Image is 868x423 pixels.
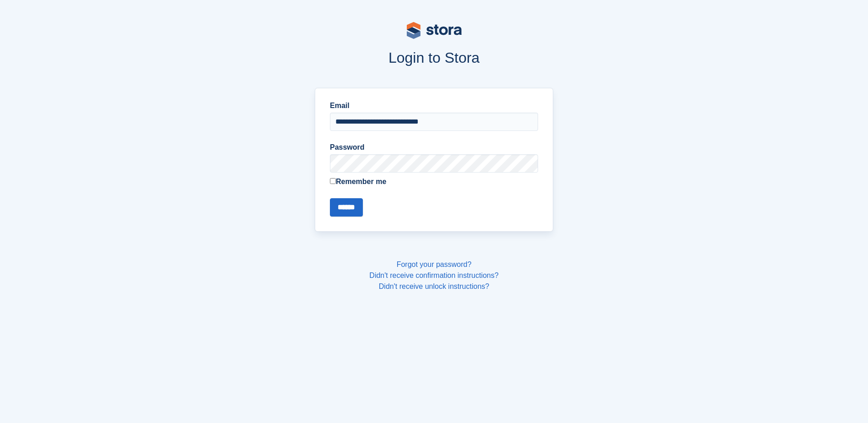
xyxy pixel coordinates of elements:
h1: Login to Stora [140,49,728,66]
a: Didn't receive confirmation instructions? [369,271,498,279]
a: Didn't receive unlock instructions? [379,282,489,290]
label: Email [330,100,538,111]
a: Forgot your password? [397,260,472,268]
label: Password [330,142,538,153]
input: Remember me [330,178,336,184]
img: stora-logo-53a41332b3708ae10de48c4981b4e9114cc0af31d8433b30ea865607fb682f29.svg [407,22,462,39]
label: Remember me [330,176,538,187]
